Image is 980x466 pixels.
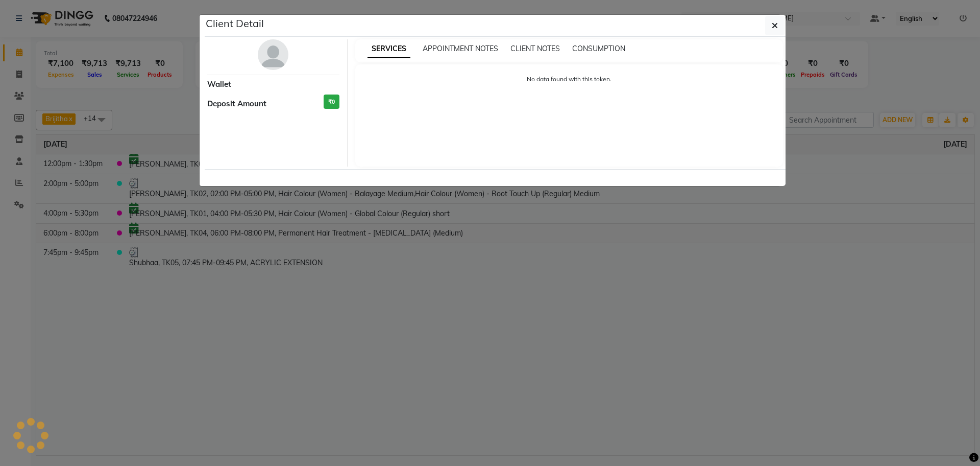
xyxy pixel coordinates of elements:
[510,44,560,53] span: CLIENT NOTES
[207,79,231,90] span: Wallet
[423,44,498,53] span: APPOINTMENT NOTES
[258,39,288,70] img: avatar
[207,98,266,110] span: Deposit Amount
[324,95,339,109] h3: ₹0
[365,75,773,84] p: No data found with this token.
[572,44,625,53] span: CONSUMPTION
[367,40,410,58] span: SERVICES
[206,16,264,31] h5: Client Detail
